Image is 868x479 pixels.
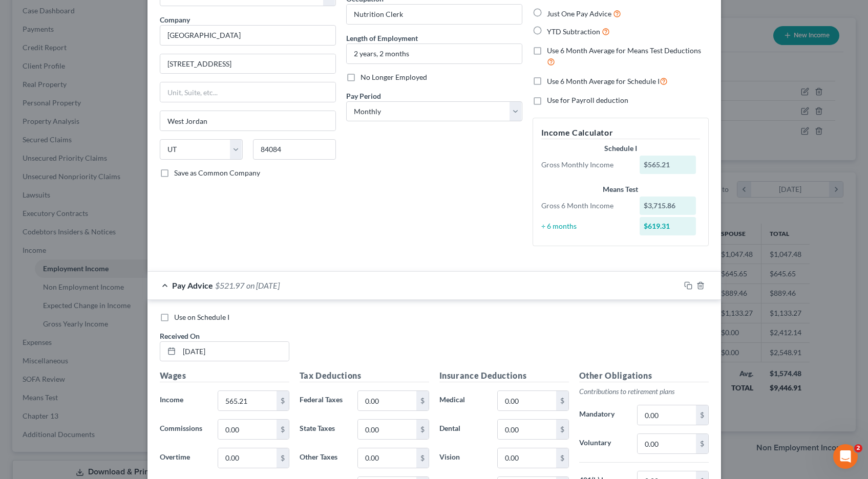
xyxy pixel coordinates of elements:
span: Just One Pay Advice [547,9,611,18]
span: Pay Advice [172,280,213,290]
h5: Tax Deductions [300,369,429,382]
input: 0.00 [218,448,276,468]
h5: Wages [160,369,289,382]
input: Search company by name... [160,25,336,46]
div: $565.21 [640,156,696,174]
div: Gross 6 Month Income [536,201,635,211]
input: ex: 2 years [347,44,522,63]
h5: Income Calculator [541,126,700,139]
span: Use on Schedule I [174,313,229,321]
span: 2 [854,444,862,452]
div: $ [416,391,429,410]
label: Federal Taxes [294,390,353,411]
span: on [DATE] [246,280,280,290]
span: $521.97 [215,280,244,290]
input: -- [347,5,522,24]
span: Use 6 Month Average for Means Test Deductions [547,46,701,55]
label: Voluntary [574,433,632,454]
label: Length of Employment [346,33,418,43]
input: 0.00 [498,420,556,439]
input: Enter address... [160,54,335,74]
input: 0.00 [218,420,276,439]
div: $ [556,420,568,439]
div: $ [277,420,289,439]
div: Gross Monthly Income [536,160,635,170]
input: Enter zip... [253,139,336,160]
label: Overtime [155,448,213,468]
div: $ [556,391,568,410]
input: 0.00 [358,448,416,468]
div: $ [556,448,568,468]
input: MM/DD/YYYY [179,342,289,361]
input: 0.00 [498,448,556,468]
h5: Other Obligations [579,369,709,382]
label: Medical [434,390,493,411]
input: 0.00 [218,391,276,410]
iframe: Intercom live chat [833,444,858,469]
div: $ [416,420,429,439]
span: Use for Payroll deduction [547,96,628,104]
span: Use 6 Month Average for Schedule I [547,77,660,85]
label: Commissions [155,419,213,440]
label: Vision [434,448,493,468]
div: $ [696,405,708,425]
div: $3,715.86 [640,197,696,215]
input: Unit, Suite, etc... [160,82,335,102]
div: $ [696,434,708,453]
span: Company [160,15,190,24]
span: YTD Subtraction [547,27,600,36]
span: Income [160,395,183,404]
span: Save as Common Company [174,168,260,177]
span: Received On [160,332,200,340]
input: 0.00 [358,391,416,410]
span: Pay Period [346,92,381,100]
div: $ [277,448,289,468]
p: Contributions to retirement plans [579,386,709,397]
div: ÷ 6 months [536,221,635,231]
div: Schedule I [541,143,700,154]
input: 0.00 [638,434,695,453]
label: State Taxes [294,419,353,440]
input: 0.00 [498,391,556,410]
label: Other Taxes [294,448,353,468]
input: 0.00 [638,405,695,425]
h5: Insurance Deductions [439,369,569,382]
span: No Longer Employed [361,73,427,81]
div: $ [277,391,289,410]
div: $619.31 [640,217,696,235]
label: Mandatory [574,405,632,425]
div: $ [416,448,429,468]
label: Dental [434,419,493,440]
input: 0.00 [358,420,416,439]
input: Enter city... [160,111,335,130]
div: Means Test [541,184,700,194]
